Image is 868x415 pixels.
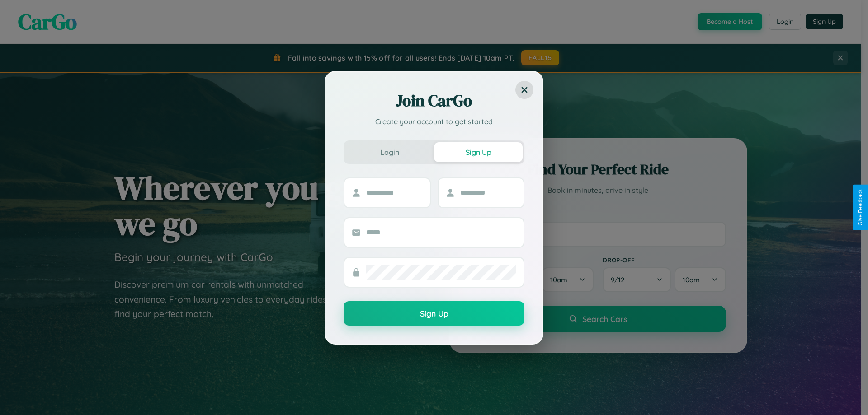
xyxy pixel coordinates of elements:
button: Sign Up [344,301,524,326]
button: Sign Up [434,142,523,162]
p: Create your account to get started [344,116,524,127]
h2: Join CarGo [344,90,524,112]
button: Login [345,142,434,162]
div: Give Feedback [857,189,863,226]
